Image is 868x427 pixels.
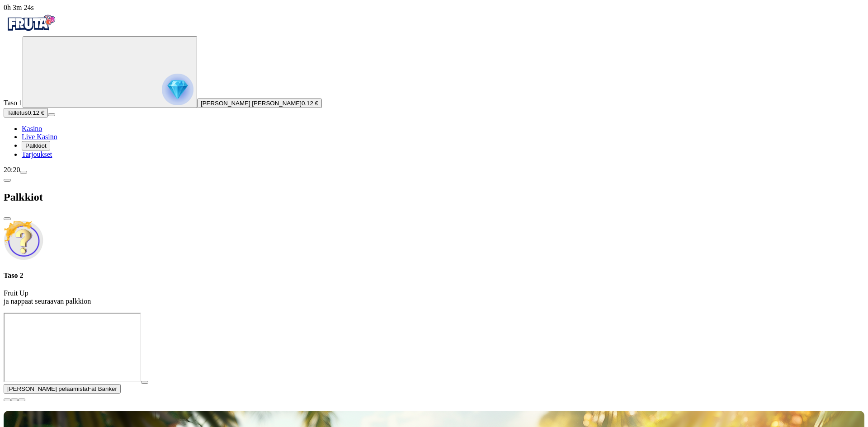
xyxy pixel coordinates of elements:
[4,191,864,203] h2: Palkkiot
[4,289,864,305] p: Fruit Up ja nappaat seuraavan palkkion
[4,166,20,174] span: 20:20
[18,399,25,401] button: fullscreen icon
[302,100,318,107] span: 0.12 €
[141,381,148,384] button: play icon
[25,142,47,149] span: Palkkiot
[48,113,55,116] button: menu
[4,399,11,401] button: close icon
[7,109,28,116] span: Talletus
[88,385,117,392] span: Fat Banker
[22,125,42,132] a: Kasino
[4,12,58,34] img: Fruta
[23,36,197,108] button: reward progress
[22,141,50,150] button: Palkkiot
[20,171,27,174] button: menu
[4,4,34,11] span: user session time
[22,150,52,158] a: Tarjoukset
[4,28,58,36] a: Fruta
[11,399,18,401] button: chevron-down icon
[4,313,141,382] iframe: Fat Banker
[22,133,57,141] a: Live Kasino
[4,125,864,159] nav: Main menu
[197,99,322,108] button: [PERSON_NAME] [PERSON_NAME]0.12 €
[28,109,44,116] span: 0.12 €
[201,100,302,107] span: [PERSON_NAME] [PERSON_NAME]
[4,217,11,220] button: close
[162,74,193,105] img: reward progress
[7,385,88,392] span: [PERSON_NAME] pelaamista
[4,179,11,182] button: chevron-left icon
[4,108,48,117] button: Talletusplus icon0.12 €
[4,221,43,260] img: Unlock reward icon
[4,12,864,159] nav: Primary
[4,272,864,280] h4: Taso 2
[4,384,121,394] button: [PERSON_NAME] pelaamistaFat Banker
[4,99,23,107] span: Taso 1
